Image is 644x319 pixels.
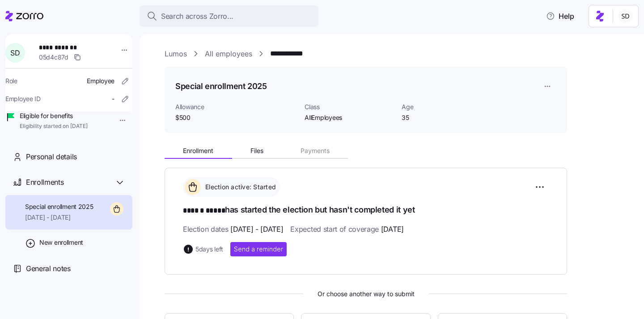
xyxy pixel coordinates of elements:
[230,242,287,256] button: Send a reminder
[402,102,491,111] span: Age
[183,224,283,235] span: Election dates
[381,224,404,235] span: [DATE]
[183,148,213,154] span: Enrollment
[175,81,267,92] h1: Special enrollment 2025
[203,183,276,191] span: Election active: Started
[26,151,77,162] span: Personal details
[402,113,491,122] span: 35
[140,5,318,27] button: Search across Zorro...
[26,263,71,274] span: General notes
[5,94,41,103] span: Employee ID
[301,148,330,154] span: Payments
[87,77,114,85] span: Employee
[26,177,64,188] span: Enrollments
[161,11,233,22] span: Search across Zorro...
[619,9,633,23] img: 038087f1531ae87852c32fa7be65e69b
[25,202,93,211] span: Special enrollment 2025
[39,238,83,247] span: New enrollment
[195,245,223,254] span: 5 days left
[25,213,93,222] span: [DATE] - [DATE]
[165,289,567,299] span: Or choose another way to submit
[205,48,252,60] a: All employees
[165,48,187,60] a: Lumos
[175,102,297,111] span: Allowance
[234,245,283,254] span: Send a reminder
[546,11,574,21] span: Help
[20,123,88,130] span: Eligibility started on [DATE]
[183,204,549,217] h1: has started the election but hasn't completed it yet
[20,111,88,120] span: Eligible for benefits
[305,113,394,122] span: AllEmployees
[539,7,581,25] button: Help
[10,49,20,56] span: S D
[175,113,297,122] span: $500
[39,53,68,62] span: 05d4c87d
[112,94,114,103] span: -
[250,148,263,154] span: Files
[305,102,394,111] span: Class
[290,224,403,235] span: Expected start of coverage
[5,77,17,85] span: Role
[230,224,283,235] span: [DATE] - [DATE]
